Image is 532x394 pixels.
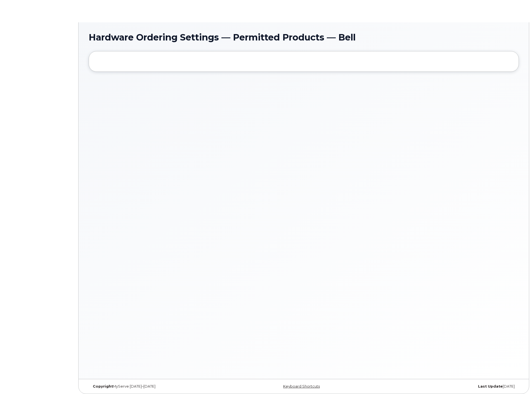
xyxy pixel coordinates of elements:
[89,384,232,389] div: MyServe [DATE]–[DATE]
[283,384,320,388] a: Keyboard Shortcuts
[375,384,519,389] div: [DATE]
[478,384,503,388] strong: Last Update
[89,32,519,42] h1: Hardware Ordering Settings — Permitted Products — Bell
[93,384,113,388] strong: Copyright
